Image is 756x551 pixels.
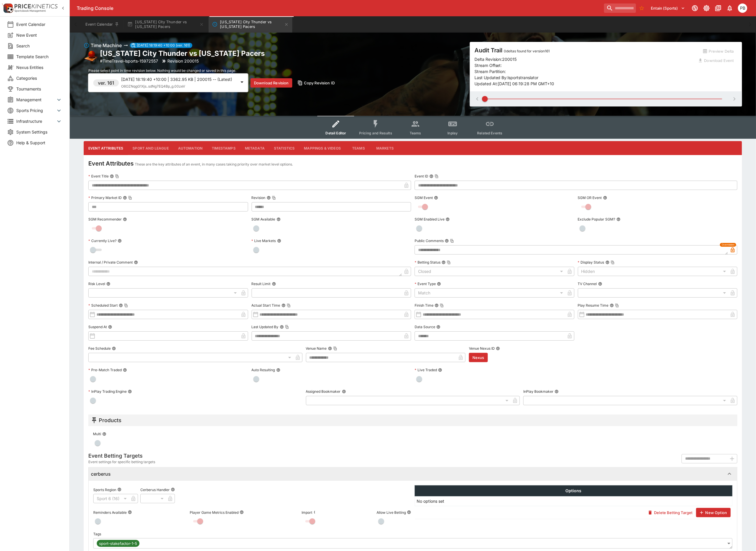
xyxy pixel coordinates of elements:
div: Hidden [578,267,728,276]
button: Copy To Clipboard [115,174,119,178]
div: Trading Console [77,5,602,11]
button: SGM Available [277,217,281,221]
button: Data Source [436,325,440,329]
p: Data Source [415,324,435,329]
span: Please select point in time revision below. Nothing would be changed or saved in this page. [88,68,236,73]
span: New Event [16,32,62,38]
button: Toggle light/dark mode [701,3,712,13]
p: [DATE] 18:19:40 +10:00 | 3362.95 KB | 200015 -- (Latest) [121,76,236,82]
img: PriceKinetics [15,4,58,8]
p: Copy To Clipboard [100,58,158,64]
button: InPlay Bookmaker [555,390,559,394]
div: Peter Bishop [738,3,747,13]
button: Result Limit [272,282,276,286]
p: Pre-Match Traded [88,367,122,372]
p: InPlay Bookmaker [523,389,553,394]
button: Finish TimeCopy To Clipboard [435,303,439,308]
button: Venue Nexus ID [496,346,500,351]
p: InPlay Trading Engine [88,389,127,394]
span: sport-stakefactor-1-5 [97,541,139,547]
p: Player Game Metrics Enabled [190,510,239,515]
p: Event Type [415,281,436,286]
p: Display Status [578,260,604,265]
p: Actual Start Time [252,303,280,308]
p: Import [302,510,313,515]
h5: Event Betting Targets [88,452,155,459]
p: SGM Recommender [88,217,122,222]
button: InPlay Trading Engine [128,390,132,394]
button: Markets [372,141,398,155]
button: Event Calendar [82,16,123,33]
span: Sports Pricing [16,107,55,113]
button: Copy To Clipboard [128,196,132,200]
button: Live Traded [438,368,442,372]
span: Help & Support [16,140,62,146]
button: Internal / Private Comment [134,260,138,264]
button: Delete Betting Target [645,508,696,517]
p: TV Channel [578,281,597,286]
button: New Option [696,508,731,517]
div: Match [415,288,565,298]
button: Copy To Clipboard [450,239,454,243]
img: PriceKinetics Logo [2,2,13,14]
p: Suspend At [88,324,107,329]
input: search [604,3,636,13]
button: SGM OR Event [603,196,607,200]
p: Betting Status [415,260,440,265]
p: Venue Name [306,346,327,351]
span: System Settings [16,129,62,135]
button: Import [314,510,318,514]
button: Betting StatusCopy To Clipboard [442,260,446,264]
button: Pre-Match Traded [123,368,127,372]
button: Play Resume TimeCopy To Clipboard [610,303,614,308]
button: RevisionCopy To Clipboard [267,196,271,200]
span: Categories [16,75,62,81]
button: Sport and League [128,141,173,155]
p: SGM OR Event [578,195,602,200]
p: SGM Enabled Live [415,217,445,222]
button: [US_STATE] City Thunder vs [US_STATE] Pacers [124,16,207,33]
button: Copy To Clipboard [124,303,128,308]
p: Exclude Popular SGM? [578,217,615,222]
div: Sport 6 (16) [93,494,129,503]
button: Nexus [469,353,488,362]
span: 0 deltas found for version 161 [504,49,550,53]
p: Result Limit [252,281,271,286]
button: Primary Market IDCopy To Clipboard [123,196,127,200]
button: Metadata [240,141,269,155]
button: Public CommentsCopy To Clipboard [445,239,449,243]
button: Copy To Clipboard [272,196,276,200]
p: SGM Event [415,195,433,200]
p: Multi [93,431,101,436]
p: Stream Offset: Stream Partition: Last Updated By: lsportstranslator Updated At: [DATE] 06:19:28 P... [474,62,695,87]
p: SGM Available [252,217,275,222]
h2: Copy To Clipboard [100,49,265,58]
p: Primary Market ID [88,195,122,200]
p: Finish Time [415,303,433,308]
img: Sportsbook Management [15,10,46,12]
button: Display StatusCopy To Clipboard [605,260,610,264]
p: Currently Live? [88,238,117,243]
p: Fee Schedule [88,346,111,351]
button: Copy To Clipboard [440,303,444,308]
button: Copy To Clipboard [615,303,619,308]
button: Connected to PK [690,3,700,13]
span: Event Calendar [16,21,62,27]
span: Detail Editor [326,131,346,135]
button: Statistics [269,141,300,155]
button: Event TitleCopy To Clipboard [110,174,114,178]
span: Nexus Entities [16,64,62,70]
p: Reminders Available [93,510,127,515]
div: Closed [415,267,565,276]
p: Live Markets [252,238,276,243]
button: Sports Region [117,488,121,492]
p: Sports Region [93,487,116,492]
h6: Time Machine [91,42,122,49]
span: Management [16,97,55,103]
span: Teams [410,131,421,135]
p: Auto Resulting [252,367,275,372]
span: Infrastructure [16,118,55,124]
button: Multi [102,432,106,436]
button: Scheduled StartCopy To Clipboard [119,303,123,308]
span: Inplay [447,131,458,135]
